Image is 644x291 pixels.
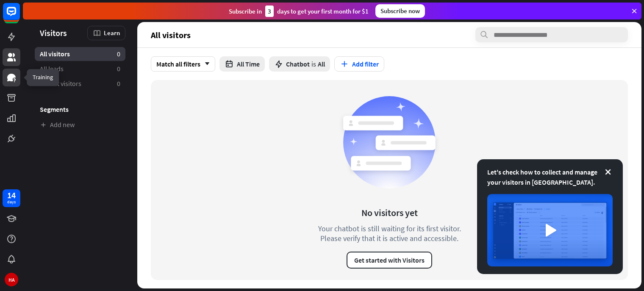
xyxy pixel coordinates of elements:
span: Visitors [40,28,67,38]
button: Get started with Visitors [347,252,432,269]
span: is [311,60,316,68]
div: days [7,199,16,205]
button: All Time [219,56,265,72]
aside: 0 [117,50,120,58]
span: Recent visitors [40,79,81,88]
a: All leads 0 [35,62,125,76]
div: 3 [265,6,274,17]
div: No visitors yet [361,207,418,219]
div: Let's check how to collect and manage your visitors in [GEOGRAPHIC_DATA]. [487,167,613,187]
a: Recent visitors 0 [35,77,125,91]
a: Add new [35,118,125,132]
span: All visitors [40,50,70,58]
div: 14 [7,191,16,199]
div: Match all filters [151,56,215,72]
div: HA [5,273,18,286]
span: All leads [40,64,64,73]
div: Subscribe in days to get your first month for $1 [229,6,369,17]
aside: 0 [117,64,120,73]
img: image [487,194,613,266]
div: Subscribe now [375,4,425,18]
button: Open LiveChat chat widget [7,3,32,29]
h3: Segments [35,105,125,114]
a: 14 days [3,189,20,207]
span: Chatbot [286,60,310,68]
div: Your chatbot is still waiting for its first visitor. Please verify that it is active and accessible. [303,224,476,243]
span: Learn [104,29,120,37]
i: arrow_down [200,61,210,67]
aside: 0 [117,79,120,88]
span: All visitors [151,30,191,40]
button: Add filter [334,56,384,72]
span: All [318,60,325,68]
